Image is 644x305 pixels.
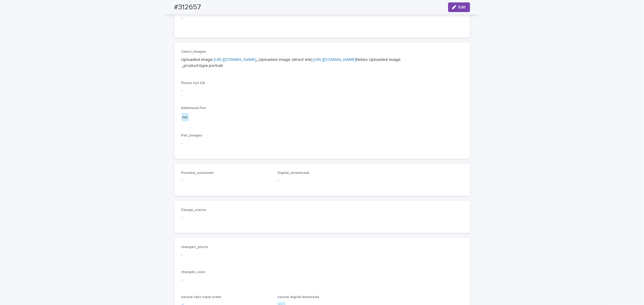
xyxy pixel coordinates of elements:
span: Edit [459,5,466,9]
p: - [181,277,463,283]
span: changes_size [181,270,205,274]
span: Additional Pet [181,106,206,110]
p: - [181,178,271,184]
h2: #312657 [174,3,201,12]
a: [URL][DOMAIN_NAME] [314,58,356,62]
a: [URL][DOMAIN_NAME] [214,58,257,62]
span: Digital_downloads [277,171,309,175]
p: - [181,15,463,21]
button: Edit [448,2,470,12]
div: no [181,113,189,122]
span: changes_photo [181,245,209,249]
span: source-fast-track-order [181,295,222,299]
span: Pet_Images [181,134,203,137]
p: Uploaded image: _Uploaded image (direct link): Notes Uploaded image: _product-type:portrait [181,57,463,69]
span: Design_status [181,208,207,212]
span: Preview_customer [181,171,214,175]
p: - [181,252,463,258]
p: - [181,140,463,147]
span: Client_Images [181,50,207,54]
span: source-digital-download [277,295,319,299]
p: - [181,88,463,94]
span: Photo not OK [181,81,205,85]
p: - [181,215,271,221]
p: - [277,178,367,184]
